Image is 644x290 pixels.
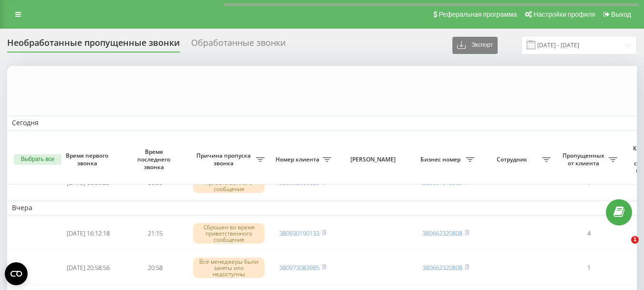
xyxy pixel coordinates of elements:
span: Время последнего звонка [129,148,181,171]
div: Необработанные пропущенные звонки [7,38,180,53]
td: 4 [555,217,622,250]
a: 380662320808 [422,263,462,272]
a: 380930190133 [279,229,319,237]
span: Пропущенных от клиента [560,152,609,167]
span: Выход [611,11,631,18]
iframe: Intercom live chat [612,236,634,259]
div: Все менеджеры были заняты или недоступны [193,258,265,279]
td: 1 [555,252,622,284]
div: Сброшен во время приветственного сообщения [193,223,265,244]
td: 08:07 [122,132,188,165]
span: Время первого звонка [62,152,114,167]
span: 1 [631,236,639,244]
div: Обработанные звонки [191,38,286,53]
a: 380662320808 [422,229,462,237]
span: Сотрудник [484,156,542,163]
a: 380973083985 [279,263,319,272]
td: [DATE] 20:58:56 [55,252,122,284]
button: Экспорт [452,37,498,54]
td: 20:58 [122,252,188,284]
td: [DATE] 08:07:32 [55,132,122,165]
td: 1 [555,132,622,165]
span: Бизнес номер [417,156,466,163]
button: Выбрать все [14,154,61,165]
span: Причина пропуска звонка [193,152,256,167]
button: Open CMP widget [5,262,28,285]
span: Реферальная программа [439,11,517,18]
span: [PERSON_NAME] [344,156,404,163]
span: Настройки профиля [533,11,595,18]
span: Номер клиента [274,156,323,163]
td: 21:15 [122,217,188,250]
td: [DATE] 16:12:18 [55,217,122,250]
